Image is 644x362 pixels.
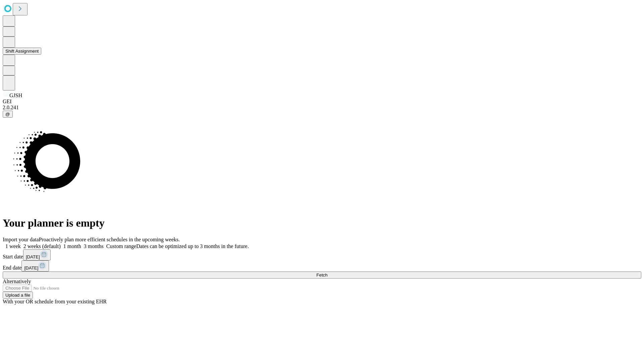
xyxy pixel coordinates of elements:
[316,273,327,278] span: Fetch
[136,243,249,249] span: Dates can be optimized up to 3 months in the future.
[3,271,641,279] button: Fetch
[3,260,641,271] div: End date
[3,217,641,229] h1: Your planner is empty
[21,260,49,271] button: [DATE]
[3,99,641,105] div: GEI
[23,243,61,249] span: 2 weeks (default)
[5,243,21,249] span: 1 week
[23,249,51,260] button: [DATE]
[106,243,136,249] span: Custom range
[3,237,39,242] span: Import your data
[3,111,13,118] button: @
[63,243,81,249] span: 1 month
[3,279,31,284] span: Alternatively
[5,112,10,117] span: @
[3,48,41,55] button: Shift Assignment
[26,254,40,259] span: [DATE]
[9,93,22,98] span: GJSH
[3,292,33,299] button: Upload a file
[84,243,104,249] span: 3 months
[24,265,38,270] span: [DATE]
[3,105,641,111] div: 2.0.241
[39,237,180,242] span: Proactively plan more efficient schedules in the upcoming weeks.
[3,299,107,304] span: With your OR schedule from your existing EHR
[3,249,641,260] div: Start date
